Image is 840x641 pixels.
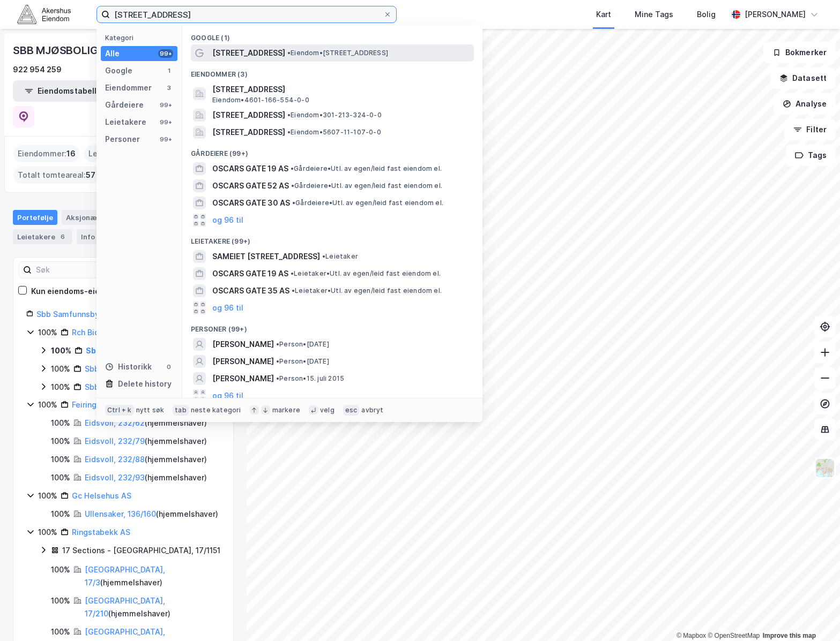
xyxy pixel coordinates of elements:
span: [PERSON_NAME] [212,372,274,385]
span: OSCARS GATE 52 AS [212,179,289,192]
div: Ctrl + k [105,405,134,416]
div: 99+ [158,101,173,109]
div: 1 [165,66,173,75]
div: 100% [38,489,57,502]
div: 6 [57,231,68,242]
div: Leietakere [105,116,146,129]
div: esc [343,405,360,416]
div: Totalt tomteareal : [13,167,125,184]
div: Delete history [118,378,172,390]
a: Sbb Mjøsbolig AS [86,346,152,355]
div: 100% [51,563,70,576]
span: • [322,252,325,260]
input: Søk [32,262,149,278]
a: Mapbox [677,632,706,639]
div: ( hjemmelshaver ) [85,563,220,589]
button: og 96 til [212,389,243,402]
span: Person • [DATE] [276,340,329,349]
div: Personer [105,133,140,146]
span: Person • 15. juli 2015 [276,374,344,383]
div: Google [105,64,132,77]
span: [STREET_ADDRESS] [212,47,285,59]
div: Eiendommer (3) [182,62,482,81]
span: OSCARS GATE 19 AS [212,162,288,175]
button: Datasett [770,67,836,89]
div: 17 Sections - [GEOGRAPHIC_DATA], 17/1151 [62,544,220,557]
div: Eiendommer [105,81,152,94]
span: Leietaker • Utl. av egen/leid fast eiendom el. [291,269,441,278]
div: 100% [51,417,70,429]
a: [GEOGRAPHIC_DATA], 17/3 [85,565,165,587]
span: [STREET_ADDRESS] [212,83,470,96]
div: ( hjemmelshaver ) [85,435,207,448]
a: Eidsvoll, 232/88 [85,455,145,464]
div: Leietakere (99+) [182,229,482,248]
a: Improve this map [763,632,816,639]
span: Eiendom • 301-213-324-0-0 [287,111,382,119]
span: • [276,374,279,382]
a: Sbb Samfunnsbygg AS [36,310,121,319]
a: Ullensaker, 136/160 [85,509,156,518]
div: 100% [51,381,70,394]
div: ( hjemmelshaver ) [85,471,207,484]
button: Analyse [774,93,836,115]
div: 100% [38,398,57,411]
input: Søk på adresse, matrikkel, gårdeiere, leietakere eller personer [110,6,383,22]
button: Eiendomstabell [13,80,108,102]
span: 16 [66,147,76,160]
div: Aksjonærer [62,210,112,225]
span: [STREET_ADDRESS] [212,126,285,139]
span: Eiendom • [STREET_ADDRESS] [287,49,388,57]
a: Gc Helsehus AS [72,491,131,500]
button: Filter [784,119,836,140]
span: 57 319 ㎡ [86,169,121,182]
div: 99+ [158,118,173,126]
div: Google (1) [182,25,482,44]
div: 100% [51,363,70,375]
div: avbryt [361,406,383,414]
div: Kategori [105,34,177,42]
a: Rch Bidco AS [72,328,121,337]
span: • [292,199,295,207]
div: tab [173,405,189,416]
span: • [291,164,294,172]
div: Alle [105,47,120,60]
div: neste kategori [191,406,241,414]
div: 100% [51,625,70,638]
div: 100% [51,508,70,521]
span: • [276,340,279,348]
div: 100% [38,326,57,339]
div: 3 [165,84,173,92]
div: 922 954 259 [13,63,62,76]
span: Gårdeiere • Utl. av egen/leid fast eiendom el. [292,199,443,207]
div: Kart [596,8,611,21]
div: nytt søk [136,406,165,414]
div: 100% [51,344,71,357]
div: ( hjemmelshaver ) [85,417,207,429]
span: Leietaker • Utl. av egen/leid fast eiendom el. [292,286,442,295]
div: 0 [165,363,173,371]
div: Kun eiendoms-eierskap [31,285,121,298]
span: • [287,49,291,57]
div: velg [320,406,334,414]
a: Feiring Eiendom AS [72,400,143,409]
div: 100% [51,471,70,484]
span: [PERSON_NAME] [212,338,274,351]
span: Eiendom • 4601-166-554-0-0 [212,96,309,104]
div: [PERSON_NAME] [745,8,806,21]
div: markere [272,406,300,414]
span: OSCARS GATE 19 AS [212,267,288,280]
button: Tags [786,145,836,166]
a: Sbb Ml [PERSON_NAME] AS [85,364,186,373]
span: [PERSON_NAME] [212,355,274,368]
a: OpenStreetMap [708,632,760,639]
div: Portefølje [13,210,57,225]
div: Historikk [105,360,152,373]
div: SBB MJØSBOLIG AS [13,42,117,59]
div: Gårdeiere (99+) [182,141,482,160]
span: • [292,286,295,295]
span: • [291,182,294,190]
span: OSCARS GATE 30 AS [212,197,290,209]
span: Leietaker [322,252,358,261]
div: Personer (99+) [182,316,482,336]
